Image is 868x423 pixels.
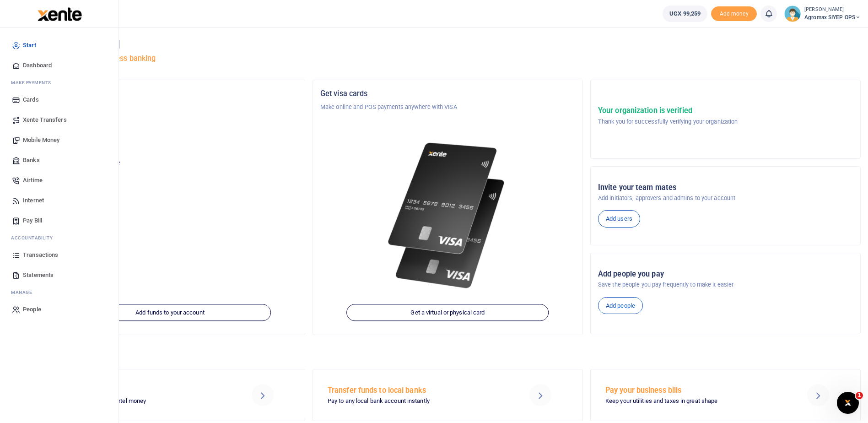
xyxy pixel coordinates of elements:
[7,231,111,245] li: Ac
[43,158,297,168] p: Your current account balance
[669,9,701,18] span: UGX 99,259
[43,89,297,98] h5: Organization
[347,304,549,321] a: Get a virtual or physical card
[7,285,111,299] li: M
[7,170,111,190] a: Airtime
[38,7,82,21] img: logo-large
[7,110,111,130] a: Xente Transfers
[23,176,43,185] span: Airtime
[35,369,305,421] a: Send Mobile Money MTN mobile money and Airtel money
[35,39,861,49] h4: Hello [PERSON_NAME]
[23,156,40,165] span: Banks
[23,41,36,50] span: Start
[43,170,297,179] h5: UGX 99,259
[16,289,32,296] span: anage
[43,138,297,147] p: Agromax SIYEP OPS
[804,6,861,14] small: [PERSON_NAME]
[313,369,583,421] a: Transfer funds to local banks Pay to any local bank account instantly
[320,103,575,112] p: Make online and POS payments anywhere with VISA
[598,297,643,315] a: Add people
[43,103,297,112] p: AGROMAX U LIMITED
[7,150,111,170] a: Banks
[7,299,111,320] a: People
[23,250,58,260] span: Transactions
[598,106,738,115] h5: Your organization is verified
[784,5,861,22] a: profile-user [PERSON_NAME] Agromax SIYEP OPS
[659,5,711,22] li: Wallet ballance
[328,396,506,406] p: Pay to any local bank account instantly
[7,76,111,90] li: M
[7,35,111,55] a: Start
[7,245,111,265] a: Transactions
[384,134,511,298] img: xente-_physical_cards.png
[804,13,861,22] span: Agromax SIYEP OPS
[328,386,506,395] h5: Transfer funds to local banks
[18,234,53,241] span: countability
[711,6,757,22] span: Add money
[711,10,757,16] a: Add money
[50,386,228,395] h5: Send Mobile Money
[856,392,863,399] span: 1
[37,10,82,17] a: logo-small logo-large logo-large
[605,386,784,395] h5: Pay your business bills
[590,369,861,421] a: Pay your business bills Keep your utilities and taxes in great shape
[598,270,853,279] h5: Add people you pay
[23,95,39,104] span: Cards
[23,216,42,225] span: Pay Bill
[598,117,738,126] p: Thank you for successfully verifying your organization
[598,210,640,228] a: Add users
[320,89,575,98] h5: Get visa cards
[23,115,67,125] span: Xente Transfers
[35,347,861,357] h4: Make a transaction
[7,55,111,76] a: Dashboard
[598,280,853,289] p: Save the people you pay frequently to make it easier
[663,5,707,22] a: UGX 99,259
[23,61,52,70] span: Dashboard
[837,392,859,414] iframe: Intercom live chat
[23,271,54,280] span: Statements
[598,194,853,203] p: Add initiators, approvers and admins to your account
[69,304,271,321] a: Add funds to your account
[16,79,51,86] span: ake Payments
[598,183,853,192] h5: Invite your team mates
[7,211,111,231] a: Pay Bill
[711,6,757,22] li: Toup your wallet
[7,90,111,110] a: Cards
[23,196,44,205] span: Internet
[784,5,801,22] img: profile-user
[35,54,861,63] h5: Welcome to better business banking
[7,130,111,150] a: Mobile Money
[7,265,111,285] a: Statements
[50,396,228,406] p: MTN mobile money and Airtel money
[43,125,297,134] h5: Account
[23,136,59,145] span: Mobile Money
[605,396,784,406] p: Keep your utilities and taxes in great shape
[7,190,111,211] a: Internet
[23,305,41,314] span: People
